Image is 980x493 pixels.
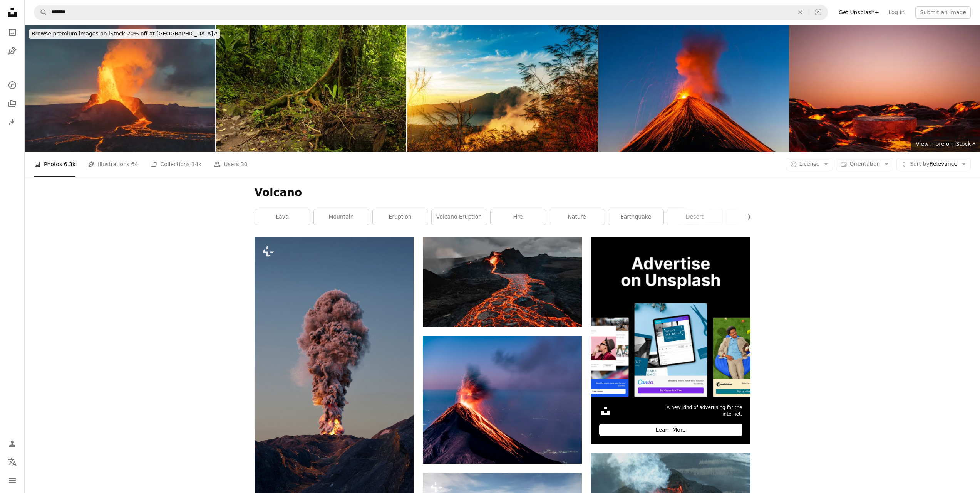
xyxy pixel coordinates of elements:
[884,6,909,19] a: Log in
[786,158,833,170] button: License
[5,96,20,111] a: Collections
[5,77,20,93] a: Explore
[131,160,138,168] span: 64
[5,454,20,470] button: Language
[598,25,789,152] img: Fuego volcano eruption
[407,25,598,152] img: Idyllic View of Mount Batur at Sunrise in Bali, Indonesia
[792,5,809,20] button: Clear
[5,43,20,59] a: Illustrations
[255,186,750,200] h1: Volcano
[599,424,742,436] div: Learn More
[314,209,369,225] a: mountain
[32,30,218,37] span: 20% off at [GEOGRAPHIC_DATA] ↗
[423,336,582,464] img: white clouds over snow covered mountain
[834,6,884,19] a: Get Unsplash+
[491,209,546,225] a: fire
[836,158,893,170] button: Orientation
[423,396,582,403] a: white clouds over snow covered mountain
[916,141,975,147] span: View more on iStock ↗
[5,114,20,130] a: Download History
[423,278,582,285] a: brown and black mountain under white clouds
[591,237,750,444] a: A new kind of advertising for the internet.Learn More
[5,473,20,488] button: Menu
[88,152,138,177] a: Illustrations 64
[34,5,828,20] form: Find visuals sitewide
[191,160,201,168] span: 14k
[150,152,201,177] a: Collections 14k
[591,237,750,397] img: file-1635990755334-4bfd90f37242image
[655,404,742,417] span: A new kind of advertising for the internet.
[910,160,957,168] span: Relevance
[25,25,224,43] a: Browse premium images on iStock|20% off at [GEOGRAPHIC_DATA]↗
[667,209,722,225] a: desert
[432,209,487,225] a: volcano eruption
[799,161,820,167] span: License
[911,136,980,152] a: View more on iStock↗
[25,25,215,152] img: Volcanic eruption in Iceland
[34,5,47,20] button: Search Unsplash
[5,436,20,451] a: Log in / Sign up
[423,237,582,327] img: brown and black mountain under white clouds
[549,209,605,225] a: nature
[726,209,781,225] a: iceland
[809,5,828,20] button: Visual search
[32,30,127,37] span: Browse premium images on iStock |
[849,161,880,167] span: Orientation
[255,375,414,382] a: a large plume of smoke billows from the top of a mountain
[608,209,663,225] a: earthquake
[255,209,310,225] a: lava
[373,209,428,225] a: eruption
[241,160,248,168] span: 30
[216,25,407,152] img: rainforest in the Tenorio National Park in Costa Rica
[599,405,611,417] img: file-1631306537910-2580a29a3cfcimage
[789,25,980,152] img: Abstract 3D render Platform and natural background, Podium lava rocks smelt on volcano with magma...
[742,209,750,225] button: scroll list to the right
[896,158,971,170] button: Sort byRelevance
[214,152,248,177] a: Users 30
[915,6,971,19] button: Submit an image
[910,161,929,167] span: Sort by
[5,25,20,40] a: Photos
